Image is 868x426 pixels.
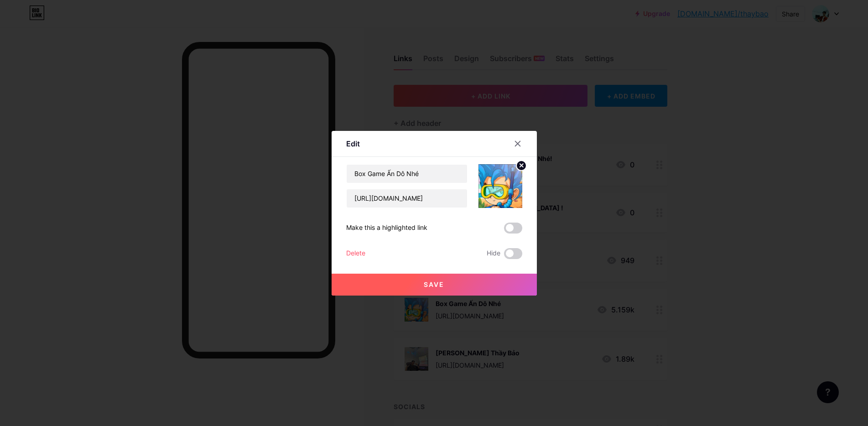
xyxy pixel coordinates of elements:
div: Edit [346,138,360,149]
button: Save [332,274,537,296]
img: link_thumbnail [478,164,522,208]
div: Make this a highlighted link [346,223,427,234]
input: URL [347,189,467,208]
div: Delete [346,248,365,259]
span: Save [424,281,444,288]
input: Title [347,165,467,183]
span: Hide [487,248,500,259]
